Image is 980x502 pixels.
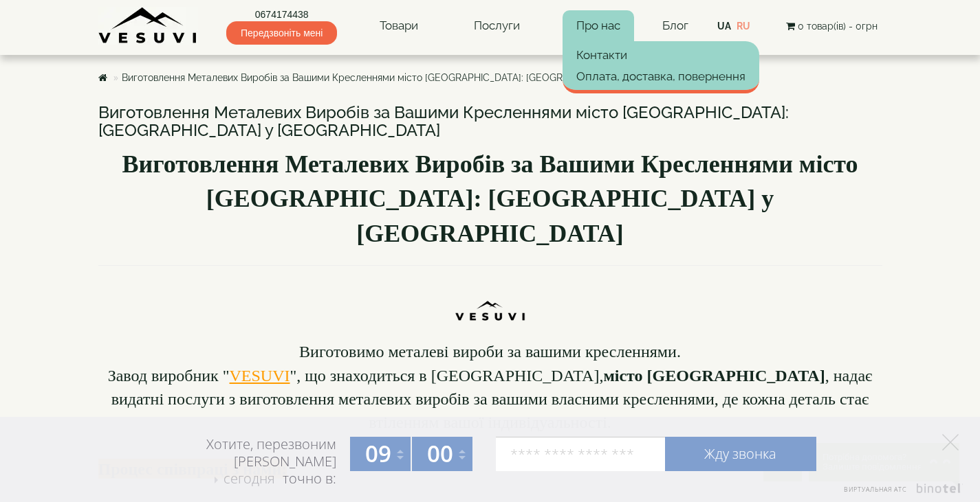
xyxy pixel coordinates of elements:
[563,45,759,65] a: Контакти
[226,21,337,45] span: Передзвоніть мені
[460,10,534,42] a: Послуги
[603,367,825,385] b: місто [GEOGRAPHIC_DATA]
[717,21,731,32] span: ua
[224,469,275,488] span: сегодня
[366,10,432,42] a: Товари
[665,437,816,471] a: Жду звонка
[226,8,337,21] a: 0674174438
[452,273,528,330] img: PUbymHslNuv4uAEzqJpb6FGsOwdgUpvJpDmNqBc3N95ZFIp7Nq6GbIGTo4R592Obv21Wx6QEDVHZ4VvSFe9xc49KlnFEIH65O...
[662,19,688,32] a: Блог
[782,19,882,34] button: 0 товар(ів) - 0грн
[365,438,391,469] span: 09
[230,367,290,385] a: VESUVI
[122,150,858,247] b: Виготовлення Металевих Виробів за Вашими Кресленнями місто [GEOGRAPHIC_DATA]: [GEOGRAPHIC_DATA] у...
[108,367,873,431] font: Завод виробник " ", що знаходиться в [GEOGRAPHIC_DATA], , надає видатні послуги з виготовлення ме...
[98,104,882,140] h3: Виготовлення Металевих Виробів за Вашими Кресленнями місто [GEOGRAPHIC_DATA]: [GEOGRAPHIC_DATA] у...
[122,72,730,83] a: Виготовлення Металевих Виробів за Вашими Кресленнями місто [GEOGRAPHIC_DATA]: [GEOGRAPHIC_DATA] у...
[427,438,453,469] span: 00
[98,7,198,45] img: Завод VESUVI
[153,435,336,489] div: Хотите, перезвоним [PERSON_NAME] точно в:
[737,21,750,32] a: ru
[798,21,878,32] span: 0 товар(ів) - 0грн
[563,10,634,42] a: Про нас
[844,485,907,494] span: Виртуальная АТС
[299,343,681,361] font: Виготовимо металеві вироби за вашими кресленнями.
[563,66,759,87] a: Оплата, доставка, повернення
[836,483,963,502] a: Виртуальная АТС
